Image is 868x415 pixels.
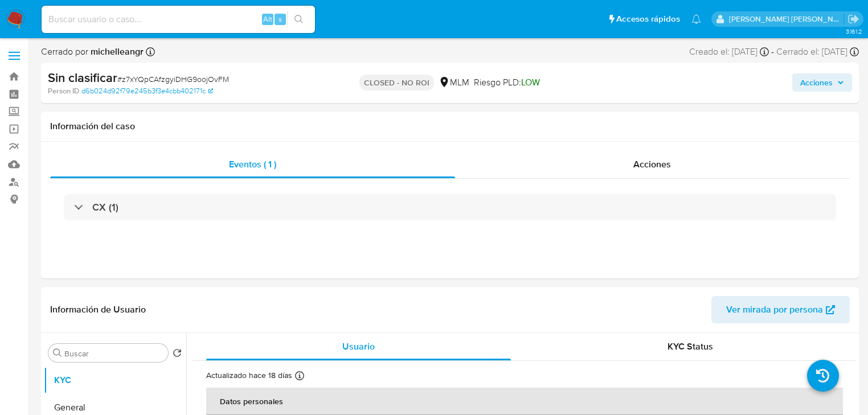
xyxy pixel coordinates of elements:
[88,45,144,58] b: michelleangr
[41,46,144,58] span: Cerrado por
[342,340,375,353] span: Usuario
[50,121,850,132] h1: Información del caso
[474,76,540,89] span: Riesgo PLD:
[729,14,844,24] p: michelleangelica.rodriguez@mercadolibre.com.mx
[616,13,680,25] span: Accesos rápidos
[792,73,852,92] button: Acciones
[521,76,540,89] span: LOW
[48,86,79,96] b: Person ID
[229,158,276,171] span: Eventos ( 1 )
[206,370,292,381] p: Actualizado hace 18 días
[359,75,434,91] p: CLOSED - NO ROI
[279,14,282,24] span: s
[668,340,713,353] span: KYC Status
[48,68,117,87] b: Sin clasificar
[691,14,701,24] a: Notificaciones
[287,11,310,27] button: search-icon
[847,13,859,25] a: Salir
[726,296,823,323] span: Ver mirada por persona
[711,296,850,323] button: Ver mirada por persona
[42,12,315,27] input: Buscar usuario o caso...
[81,86,213,96] a: d6b024d92f79e245b3f3e4cbb402171c
[173,348,182,361] button: Volver al orden por defecto
[263,14,272,24] span: Alt
[800,73,833,92] span: Acciones
[53,348,62,358] button: Buscar
[50,304,146,315] h1: Información de Usuario
[44,367,186,394] button: KYC
[64,194,836,220] div: CX (1)
[689,46,769,58] div: Creado el: [DATE]
[206,388,843,415] th: Datos personales
[64,348,163,359] input: Buscar
[439,76,469,89] div: MLM
[771,46,774,58] span: -
[92,201,118,213] h3: CX (1)
[117,73,229,85] span: # z7xYQpCAfzgyiDHG9oojOvFM
[633,158,671,171] span: Acciones
[776,46,859,58] div: Cerrado el: [DATE]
